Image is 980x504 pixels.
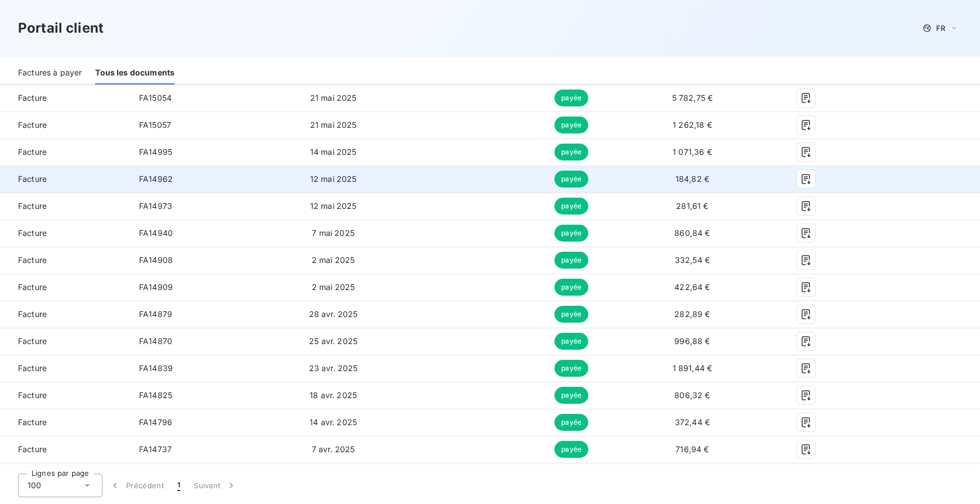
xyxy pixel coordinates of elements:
[9,255,121,266] span: Facture
[187,474,244,497] button: Suivant
[18,18,104,38] h3: Portail client
[675,255,710,265] span: 332,54 €
[139,93,172,102] span: FA15054
[9,200,121,212] span: Facture
[9,309,121,320] span: Facture
[672,93,713,102] span: 5 782,75 €
[309,336,357,346] span: 25 avr. 2025
[554,198,588,215] span: payée
[9,282,121,293] span: Facture
[9,119,121,131] span: Facture
[310,147,357,157] span: 14 mai 2025
[139,444,172,454] span: FA14737
[674,282,710,292] span: 422,64 €
[139,417,172,427] span: FA14796
[9,173,121,185] span: Facture
[309,363,358,373] span: 23 avr. 2025
[18,61,82,84] div: Factures à payer
[28,480,41,491] span: 100
[139,282,173,292] span: FA14909
[310,390,357,400] span: 18 avr. 2025
[139,174,173,184] span: FA14962
[9,444,121,455] span: Facture
[554,90,588,106] span: payée
[673,363,713,373] span: 1 891,44 €
[9,363,121,374] span: Facture
[171,474,187,497] button: 1
[310,201,357,211] span: 12 mai 2025
[554,441,588,458] span: payée
[9,228,121,239] span: Facture
[674,228,710,238] span: 860,84 €
[177,480,180,491] span: 1
[554,360,588,377] span: payée
[675,417,710,427] span: 372,44 €
[554,144,588,160] span: payée
[674,390,710,400] span: 806,32 €
[936,24,945,33] span: FR
[309,309,358,319] span: 28 avr. 2025
[139,147,172,157] span: FA14995
[139,390,172,400] span: FA14825
[310,417,357,427] span: 14 avr. 2025
[554,279,588,296] span: payée
[310,120,357,130] span: 21 mai 2025
[673,147,712,157] span: 1 071,36 €
[312,282,355,292] span: 2 mai 2025
[310,93,357,102] span: 21 mai 2025
[675,174,709,184] span: 184,82 €
[554,414,588,431] span: payée
[675,444,709,454] span: 716,94 €
[310,174,357,184] span: 12 mai 2025
[674,309,710,319] span: 282,89 €
[554,306,588,323] span: payée
[673,120,712,130] span: 1 262,18 €
[102,474,171,497] button: Précédent
[312,228,355,238] span: 7 mai 2025
[9,390,121,401] span: Facture
[9,417,121,428] span: Facture
[139,228,173,238] span: FA14940
[139,255,173,265] span: FA14908
[554,171,588,188] span: payée
[554,117,588,133] span: payée
[95,61,174,84] div: Tous les documents
[674,336,710,346] span: 996,88 €
[9,336,121,347] span: Facture
[9,92,121,104] span: Facture
[139,120,171,130] span: FA15057
[312,444,355,454] span: 7 avr. 2025
[139,336,172,346] span: FA14870
[554,387,588,404] span: payée
[554,252,588,269] span: payée
[554,225,588,242] span: payée
[676,201,708,211] span: 281,61 €
[554,333,588,350] span: payée
[139,363,173,373] span: FA14839
[139,309,172,319] span: FA14879
[9,146,121,158] span: Facture
[312,255,355,265] span: 2 mai 2025
[139,201,172,211] span: FA14973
